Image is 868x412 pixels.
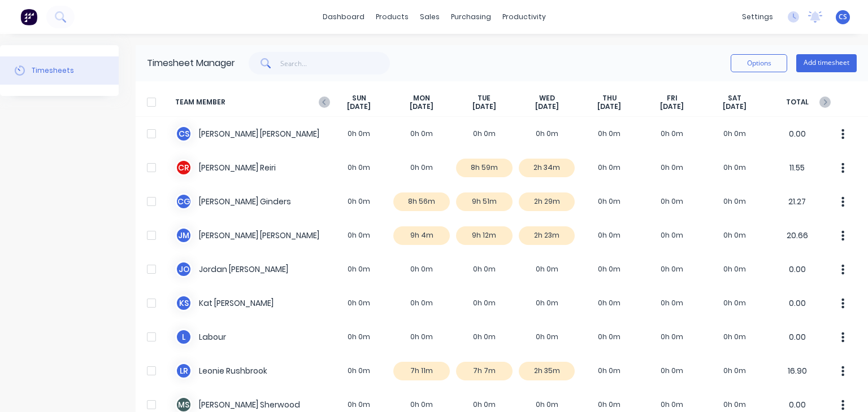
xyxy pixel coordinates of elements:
[410,102,433,111] span: [DATE]
[766,94,828,111] span: TOTAL
[602,94,617,103] span: THU
[472,102,496,111] span: [DATE]
[667,94,678,103] span: FRI
[497,8,552,25] div: productivity
[175,94,328,111] span: TEAM MEMBER
[723,102,747,111] span: [DATE]
[731,54,787,72] button: Options
[413,94,430,103] span: MON
[796,54,857,72] button: Add timesheet
[370,8,414,25] div: products
[728,94,741,103] span: SAT
[317,8,370,25] a: dashboard
[147,56,235,70] div: Timesheet Manager
[352,94,366,103] span: SUN
[347,102,371,111] span: [DATE]
[839,12,847,22] span: CS
[736,8,779,25] div: settings
[32,65,74,76] div: Timesheets
[535,102,559,111] span: [DATE]
[280,52,390,74] input: Search...
[20,8,37,25] img: Factory
[414,8,445,25] div: sales
[478,94,491,103] span: TUE
[597,102,621,111] span: [DATE]
[445,8,497,25] div: purchasing
[539,94,555,103] span: WED
[660,102,684,111] span: [DATE]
